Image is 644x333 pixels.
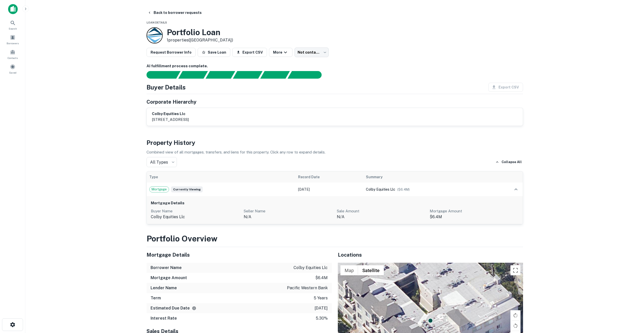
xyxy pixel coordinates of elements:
[358,265,384,275] button: Show satellite imagery
[2,18,24,32] a: Search
[147,157,177,167] div: All Types
[192,306,196,310] svg: Estimate is based on a standard schedule for this type of loan.
[296,183,363,196] td: [DATE]
[151,315,177,321] h6: Interest Rate
[152,117,189,123] p: [STREET_ADDRESS]
[140,71,178,79] div: Sending borrower request to AI...
[7,41,19,45] span: Borrowers
[315,275,328,281] p: $6.4m
[151,305,196,311] h6: Estimated Due Date
[363,171,488,183] th: Summary
[2,62,24,76] a: Saved
[147,83,186,92] h4: Buyer Details
[269,48,293,57] button: More
[510,310,521,320] button: Rotate map clockwise
[338,251,523,259] h5: Locations
[430,208,519,214] p: Mortgage Amount
[316,315,328,321] p: 5.30%
[244,208,333,214] p: Seller Name
[150,187,169,192] span: Mortgage
[2,33,24,46] a: Borrowers
[146,8,204,17] button: Back to borrower requests
[512,185,520,194] button: expand row
[340,265,358,275] button: Show street map
[167,37,233,43] p: 1 properties ([GEOGRAPHIC_DATA])
[8,56,18,60] span: Contacts
[510,265,521,275] button: Toggle fullscreen view
[9,71,16,75] span: Saved
[151,200,519,206] h6: Mortgage Details
[430,214,519,220] p: $6.4M
[296,171,363,183] th: Record Date
[232,48,267,57] button: Export CSV
[152,111,189,117] h6: colby equities llc
[494,158,523,166] button: Collapse All
[147,171,296,183] th: Type
[337,214,426,220] p: N/A
[151,275,187,281] h6: Mortgage Amount
[171,186,203,192] span: Currently viewing
[147,48,196,57] button: Request Borrower Info
[147,98,196,106] h5: Corporate Hierarchy
[315,305,328,311] p: [DATE]
[233,71,262,79] div: Principals found, AI now looking for contact information...
[288,71,328,79] div: AI fulfillment process complete.
[151,265,182,271] h6: Borrower Name
[147,233,523,245] h3: Portfolio Overview
[151,214,240,220] p: colby equities llc
[147,63,523,69] h6: AI fulfillment process complete.
[151,295,161,301] h6: Term
[366,187,395,191] span: colby equities llc
[147,21,167,24] span: Loan Details
[151,285,177,291] h6: Lender Name
[198,48,230,57] button: Save Loan
[295,48,329,57] div: Not contacted
[294,265,328,271] p: colby equities llc
[2,47,24,61] a: Contacts
[337,208,426,214] p: Sale Amount
[147,251,332,259] h5: Mortgage Details
[9,27,17,31] span: Search
[397,188,410,191] span: ($ 6.4M )
[244,214,333,220] p: n/a
[205,71,235,79] div: Documents found, AI parsing details...
[287,285,328,291] p: pacific western bank
[619,293,644,317] iframe: Chat Widget
[260,71,290,79] div: Principals found, still searching for contact information. This may take time...
[151,208,240,214] p: Buyer Name
[147,149,523,155] p: Combined view of all mortgages, transfers, and liens for this property. Click any row to expand d...
[510,321,521,331] button: Rotate map counterclockwise
[178,71,208,79] div: Your request is received and processing...
[167,28,233,37] h3: Portfolio Loan
[314,295,328,301] p: 5 years
[147,138,523,147] h4: Property History
[8,4,18,14] img: capitalize-icon.png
